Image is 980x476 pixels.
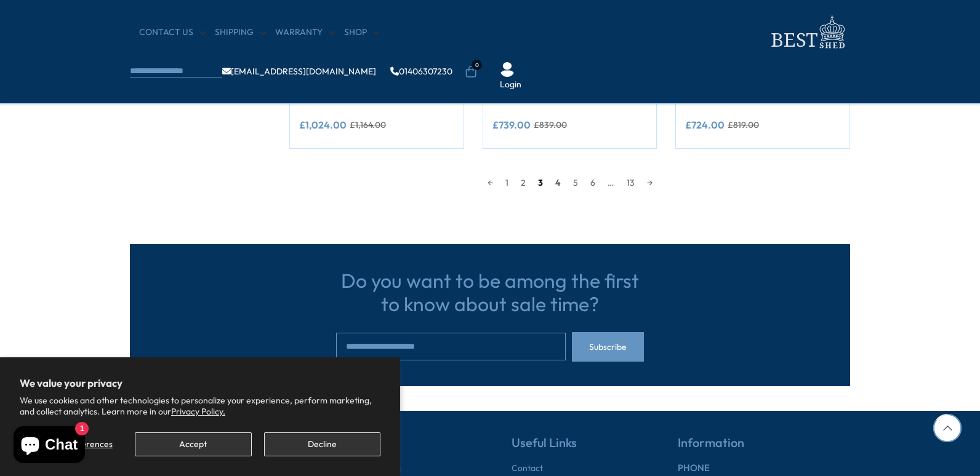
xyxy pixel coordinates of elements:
a: Warranty [275,26,335,39]
inbox-online-store-chat: Shopify online store chat [10,426,89,466]
h2: We value your privacy [20,377,380,389]
img: logo [764,12,850,52]
a: 0 [465,66,477,78]
a: [EMAIL_ADDRESS][DOMAIN_NAME] [222,67,376,76]
h5: Shop [345,435,468,462]
a: 13 [621,173,641,192]
a: Shipping [215,26,266,39]
p: We use cookies and other technologies to personalize your experience, perform marketing, and coll... [20,395,380,417]
del: £839.00 [534,121,567,129]
a: 01406307230 [390,67,452,76]
span: 4 [549,173,567,192]
del: £1,164.00 [350,121,386,129]
a: → [641,173,659,192]
h5: Information [678,435,850,462]
a: Privacy Policy. [171,406,225,417]
a: 6 [584,173,601,192]
a: 5 [567,173,584,192]
span: Subscribe [589,343,627,351]
h3: Do you want to be among the first to know about sale time? [336,269,644,316]
button: Subscribe [572,332,644,362]
a: Shop [344,26,379,39]
a: 3 [532,173,549,192]
h5: Useful Links [512,435,635,462]
button: Decline [264,432,380,456]
img: User Icon [500,62,515,77]
ins: £739.00 [492,120,531,130]
del: £819.00 [728,121,759,129]
a: Login [500,79,521,91]
ins: £1,024.00 [299,120,347,130]
a: CONTACT US [139,26,206,39]
a: 1 [499,173,515,192]
a: ← [481,173,499,192]
h6: PHONE [678,462,850,474]
button: Accept [135,432,251,456]
span: 0 [472,60,482,70]
a: Contact [512,462,543,475]
span: … [601,173,621,192]
a: 2 [515,173,532,192]
ins: £724.00 [685,120,725,130]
